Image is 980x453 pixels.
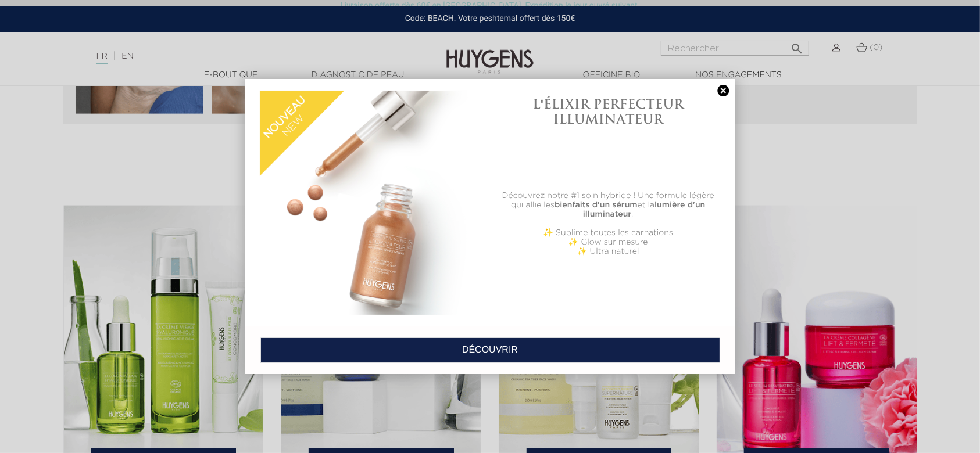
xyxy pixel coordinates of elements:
a: DÉCOUVRIR [260,337,720,363]
p: ✨ Ultra naturel [496,247,721,256]
b: lumière d'un illuminateur [583,201,705,218]
p: ✨ Glow sur mesure [496,238,721,247]
h1: L'ÉLIXIR PERFECTEUR ILLUMINATEUR [496,96,721,127]
p: Découvrez notre #1 soin hybride ! Une formule légère qui allie les et la . [496,191,721,219]
b: bienfaits d'un sérum [555,201,638,209]
p: ✨ Sublime toutes les carnations [496,228,721,238]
